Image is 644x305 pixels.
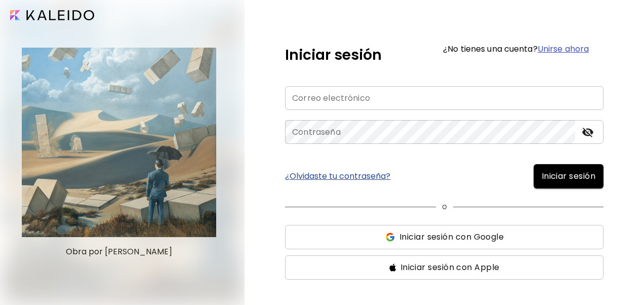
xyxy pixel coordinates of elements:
button: ssIniciar sesión con Google [285,225,603,249]
p: o [442,201,447,213]
span: Iniciar sesión con Google [399,231,504,243]
a: Unirse ahora [538,43,589,55]
h5: Iniciar sesión [285,45,382,66]
button: toggle password visibility [579,124,596,141]
h6: ¿No tienes una cuenta? [443,45,589,53]
span: Iniciar sesión [542,170,595,182]
button: Iniciar sesión [534,164,603,188]
img: ss [389,263,396,272]
span: Iniciar sesión con Apple [400,261,500,274]
a: ¿Olvidaste tu contraseña? [285,172,390,180]
img: ss [385,232,395,242]
button: ssIniciar sesión con Apple [285,255,603,280]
